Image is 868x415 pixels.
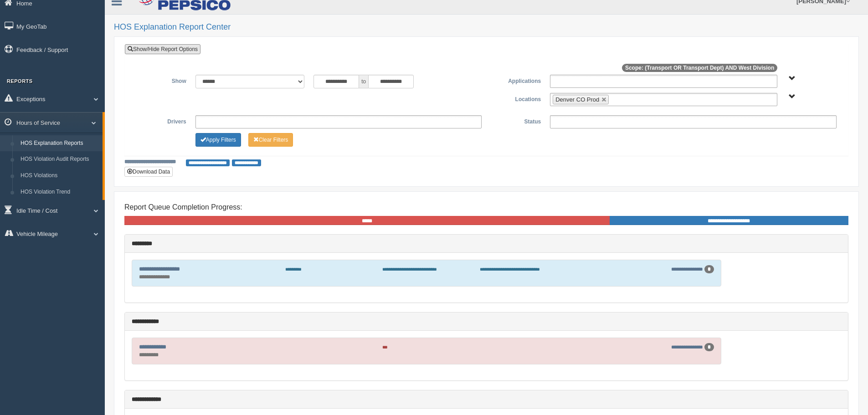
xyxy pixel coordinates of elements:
button: Change Filter Options [248,133,293,147]
label: Drivers [132,115,191,126]
label: Locations [487,93,546,104]
a: HOS Violations [16,168,103,184]
a: Show/Hide Report Options [125,44,200,54]
button: Change Filter Options [195,133,241,147]
h2: HOS Explanation Report Center [114,23,859,32]
label: Status [486,115,545,126]
span: Scope: (Transport OR Transport Dept) AND West Division [622,64,777,72]
a: HOS Violation Audit Reports [16,151,103,168]
a: HOS Explanation Reports [16,135,103,152]
span: to [359,75,368,88]
label: Show [132,75,191,86]
label: Applications [486,75,545,86]
a: HOS Violation Trend [16,184,103,200]
span: Denver CO Prod [555,96,599,103]
h4: Report Queue Completion Progress: [124,203,848,211]
button: Download Data [124,167,173,177]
